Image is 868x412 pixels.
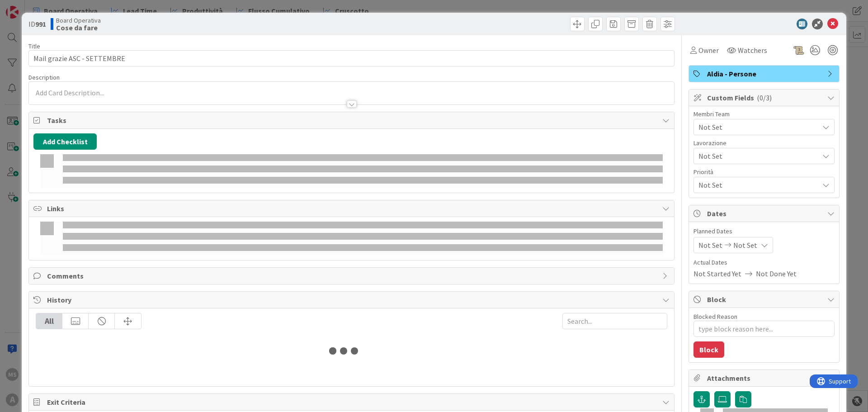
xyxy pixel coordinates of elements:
input: Search... [562,313,667,329]
span: ( 0/3 ) [757,93,772,102]
input: type card name here... [28,50,675,66]
span: Board Operativa [56,17,101,24]
button: Block [693,341,724,358]
div: Membri Team [693,111,835,117]
button: Add Checklist [33,133,97,150]
span: Description [28,73,60,81]
span: History [47,294,658,305]
span: Not Done Yet [756,268,797,279]
span: Not Set [698,150,814,162]
span: Not Set [698,240,722,251]
span: Not Set [698,122,819,133]
label: Title [28,42,40,50]
label: Blocked Reason [693,313,737,321]
span: Planned Dates [693,227,835,236]
span: Custom Fields [707,92,823,103]
span: Links [47,203,658,214]
span: Block [707,294,823,305]
span: Attachments [707,373,823,384]
span: Tasks [47,115,658,126]
span: Actual Dates [693,258,835,267]
span: Watchers [738,45,767,56]
span: Not Set [733,240,757,251]
div: Lavorazione [693,140,835,146]
div: All [36,313,62,329]
span: Owner [698,45,719,56]
b: 991 [35,19,46,28]
span: Support [19,1,41,12]
span: Not Started Yet [693,268,741,279]
div: Priorità [693,169,835,175]
b: Cose da fare [56,24,101,31]
span: Dates [707,208,823,219]
span: Comments [47,270,658,281]
span: ID [28,19,46,29]
span: Not Set [698,180,819,190]
span: Aldia - Persone [707,68,823,79]
span: Exit Criteria [47,397,658,407]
